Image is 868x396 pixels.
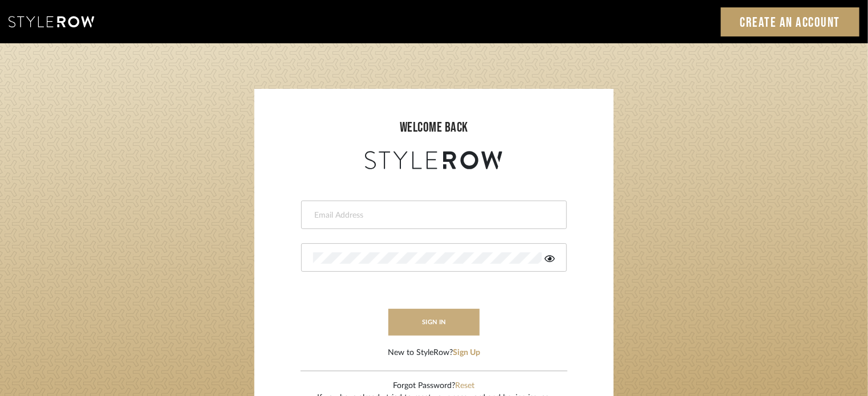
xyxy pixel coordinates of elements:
input: Email Address [313,210,552,221]
div: New to StyleRow? [388,347,480,359]
a: Create an Account [721,7,860,36]
button: Reset [456,380,475,392]
div: welcome back [266,117,602,138]
div: Forgot Password? [318,380,551,392]
button: sign in [388,309,480,336]
button: Sign Up [453,347,480,359]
